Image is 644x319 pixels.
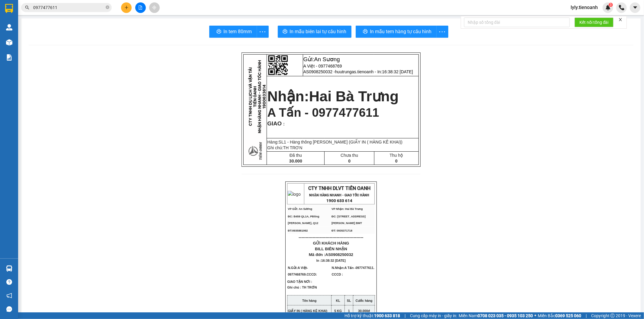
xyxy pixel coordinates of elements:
span: close [618,17,623,22]
strong: 0708 023 035 - 0935 103 250 [478,313,533,318]
button: file-add [135,2,146,13]
div: Ngày gửi: 16:38 [DATE] [31,12,88,20]
span: ---------------------------------------------- [299,235,363,240]
span: VP Gửi: An Sương [288,207,312,210]
span: Thu hộ [389,153,403,158]
span: plus [124,5,129,10]
span: printer [363,29,368,35]
div: CR : [24,40,46,53]
img: warehouse-icon [6,24,12,30]
span: : [282,122,285,126]
div: SĐT: [45,33,88,40]
span: Miền Bắc [538,312,581,319]
span: In mẫu biên lai tự cấu hình [290,28,347,35]
span: aim [152,5,156,10]
span: 0977468769 [64,28,88,33]
span: file-add [138,5,143,10]
span: 0 [348,159,351,163]
span: caret-down [633,5,638,10]
span: message [6,306,12,312]
button: more [436,26,448,38]
span: 0977477611 [64,34,88,39]
span: N.Nhận: [332,266,374,276]
span: 30.000 [53,41,66,46]
button: aim [149,2,160,13]
strong: Nhận: [267,88,399,104]
span: A Tấn - [332,266,374,276]
span: TH TRƠN [283,145,303,150]
div: SL: [3,40,24,53]
div: CC : [45,40,67,53]
span: 30.000đ [358,309,370,313]
button: more [257,26,269,38]
span: 16:38:32 [DATE] [382,69,413,74]
strong: SL [347,299,351,302]
sup: 3 [609,3,613,7]
img: solution-icon [6,54,12,61]
button: printerIn mẫu tem hàng tự cấu hình [356,26,437,38]
img: phone-icon [619,5,624,10]
strong: 0369 525 060 [555,313,581,318]
div: Gửi: [3,27,45,33]
span: 1 - Hàng thông [PERSON_NAME] (GIẤY IN ( HÀNG KÊ KHAI)) [284,140,402,144]
span: An Sương [314,56,340,62]
button: caret-down [630,2,640,13]
span: Ghi chú : TH TRƠN [287,286,317,294]
span: ĐT:0935881992 [288,229,308,232]
span: AS0908250032 [325,252,354,257]
span: ⚪️ [534,314,536,317]
strong: KL [336,299,340,302]
span: In tem 80mm [224,28,252,35]
img: logo-vxr [5,4,13,13]
span: more [257,28,268,36]
button: printerIn tem 80mm [209,26,257,38]
span: Kết nối tổng đài [579,19,609,26]
span: VP Nhận: Hai Bà Trưng [332,207,363,210]
div: Tổng: [67,40,88,53]
span: 5 KG [334,309,342,313]
span: Hai Bà Trưng [309,88,399,104]
span: ĐC: B459 QL1A, PĐông [PERSON_NAME], Q12 [288,215,319,225]
span: close-circle [106,5,109,11]
span: A Việt [298,266,307,270]
span: AS0908250032 - [303,69,413,74]
div: SĐT: [45,27,88,33]
strong: Cước hàng [356,299,373,302]
span: A Việt [10,28,22,33]
span: BILL BIÊN NHẬN [315,247,347,251]
span: A Tấn [14,34,25,39]
span: lyly.tienoanh [566,4,603,11]
span: copyright [610,314,615,318]
span: CCCD: [307,273,318,276]
img: logo.jpg [3,3,27,27]
span: ĐT: 0935371718 [332,229,352,232]
span: more [437,28,448,36]
span: question-circle [6,279,12,285]
span: 0 [31,41,34,46]
span: CTY TNHH DLVT TIẾN OANH [308,185,370,191]
button: printerIn mẫu biên lai tự cấu hình [278,26,351,38]
span: A Tấn - 0977477611 [267,106,379,119]
button: plus [121,2,132,13]
span: Miền Nam [459,312,533,319]
span: 3 [610,3,612,7]
span: GIAO TẬN NƠI : [287,280,321,283]
img: icon-new-feature [605,5,611,10]
img: qr-code [268,55,288,75]
span: Hỗ trợ kỹ thuật: [344,312,400,319]
span: Gửi: [303,56,340,62]
span: GIAO [267,120,282,127]
img: warehouse-icon [6,39,12,46]
span: | [405,312,405,319]
span: Đã thu [290,153,302,158]
span: GIẤY IN ( HÀNG KÊ KHAI) [288,309,327,313]
span: N.Gửi: [288,266,318,276]
span: notification [6,293,12,298]
strong: Tên hàng [302,299,316,302]
div: Nhận: [3,33,45,40]
span: close-circle [106,5,109,9]
div: Nhà xe Tiến Oanh [31,3,88,12]
span: search [25,5,29,10]
input: Tìm tên, số ĐT hoặc mã đơn [33,4,104,11]
span: A Việt - 0977468769 [303,64,342,68]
